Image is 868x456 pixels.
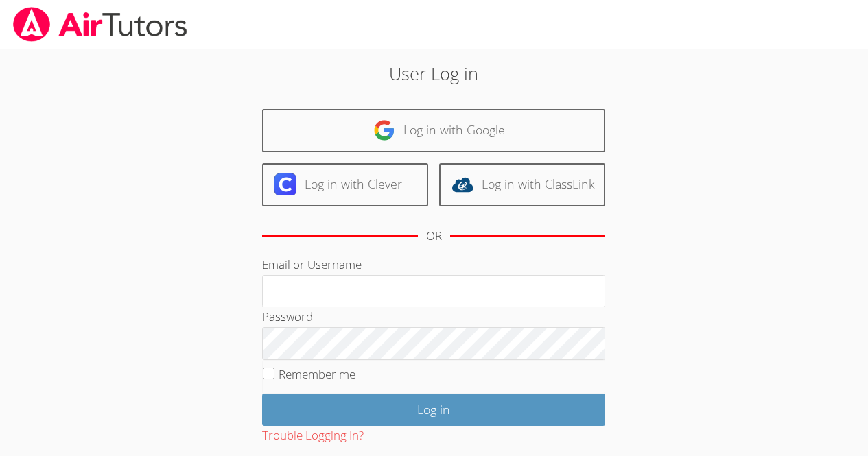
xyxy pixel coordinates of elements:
img: airtutors_banner-c4298cdbf04f3fff15de1276eac7730deb9818008684d7c2e4769d2f7ddbe033.png [12,7,189,42]
label: Email or Username [262,256,362,272]
button: Trouble Logging In? [262,426,364,446]
a: Log in with Google [262,109,605,152]
label: Password [262,309,313,324]
h2: User Log in [200,60,668,86]
div: OR [426,226,442,246]
a: Log in with ClassLink [439,163,605,206]
a: Log in with Clever [262,163,428,206]
img: clever-logo-6eab21bc6e7a338710f1a6ff85c0baf02591cd810cc4098c63d3a4b26e2feb20.svg [274,173,296,195]
img: classlink-logo-d6bb404cc1216ec64c9a2012d9dc4662098be43eaf13dc465df04b49fa7ab582.svg [451,173,473,195]
img: google-logo-50288ca7cdecda66e5e0955fdab243c47b7ad437acaf1139b6f446037453330a.svg [373,119,395,141]
label: Remember me [279,366,355,382]
input: Log in [262,394,605,426]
